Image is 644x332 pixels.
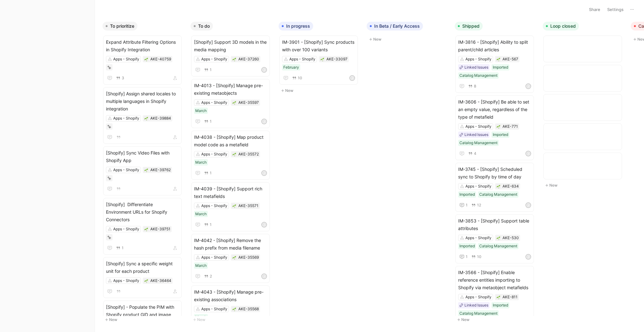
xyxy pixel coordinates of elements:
[286,23,310,29] span: In progress
[477,203,481,207] span: 12
[150,115,171,121] div: AKE-39884
[479,191,517,198] div: Catalog Management
[543,22,579,31] button: Loop closed
[103,22,137,31] button: To prioritize
[496,236,501,240] div: 🌱
[238,99,259,106] div: AKE-35597
[455,36,534,93] a: IM-3816 - [Shopify] Ability to split parent/child articlesApps - ShopifyLinked IssuesImportedCata...
[194,38,267,53] span: [Shopify] Support 3D models in the media mapping
[191,316,274,324] button: New
[458,253,469,261] button: 1
[210,223,212,227] span: 1
[350,76,354,80] div: J
[201,254,227,261] div: Apps - Shopify
[262,68,266,72] div: J
[113,226,139,232] div: Apps - Shopify
[320,58,324,61] img: 🌱
[144,57,148,61] button: 🌱
[474,152,476,155] span: 4
[465,123,491,130] div: Apps - Shopify
[201,99,227,106] div: Apps - Shopify
[458,166,531,181] span: IM-3745 - [Shopify] Scheduled sync to Shopify by time of day
[464,302,488,308] div: Linked Issues
[210,68,212,72] span: 1
[367,22,423,31] button: In Beta / Early Access
[106,90,179,113] span: [Shopify] Assign shared locales to multiple languages in Shopify integration
[543,182,626,189] button: New
[493,64,508,70] div: Imported
[459,191,475,198] div: Imported
[144,58,148,61] img: 🌱
[320,57,325,61] button: 🌱
[479,243,517,249] div: Catalog Management
[188,19,276,327] div: To doNew
[291,75,303,82] button: 10
[232,256,236,260] img: 🌱
[502,235,519,241] div: AKE-530
[113,278,139,284] div: Apps - Shopify
[526,203,530,207] div: J
[455,22,483,31] button: Shipped
[106,260,179,275] span: [Shopify] Sync a specific weight unit for each product
[144,279,148,283] button: 🌱
[586,5,603,14] button: Share
[203,66,213,73] button: 1
[458,38,531,53] span: IM-3816 - [Shopify] Ability to split parent/child articles
[232,57,236,61] button: 🌱
[150,226,170,232] div: AKE-39751
[144,168,148,172] div: 🌱
[477,255,481,259] span: 10
[232,307,236,311] img: 🌱
[298,76,302,80] span: 10
[194,237,267,252] span: IM-4042 - [Shopify] Remove the hash prefix from media filename
[191,79,270,128] a: IM-4013 - [Shopify] Manage pre-existing metaobjectsApps - ShopifyMarch1J
[191,182,270,231] a: IM-4039 - [Shopify] Support rich text metafieldsApps - ShopifyMarch1J
[455,95,534,160] a: IM-3606 - [Shopify] Be able to set an empty value, regardless of the type of metafieldApps - Shop...
[276,19,364,98] div: In progressNew
[502,183,519,189] div: AKE-634
[455,214,534,263] a: IM-3853 - [Shopify] Support table attributesApps - ShopifyImportedCatalog Management110J
[496,295,501,299] div: 🌱
[191,22,213,31] button: To do
[497,236,500,240] img: 🌱
[232,152,236,156] button: 🌱
[113,56,139,62] div: Apps - Shopify
[198,23,210,29] span: To do
[194,288,267,303] span: IM-4043 - [Shopify] Manage pre-existing associations
[103,257,182,298] a: [Shopify] Sync a specific weight unit for each productApps - Shopify
[496,57,501,61] button: 🌱
[144,228,148,231] img: 🌱
[238,151,259,157] div: AKE-35572
[232,307,236,311] button: 🌱
[195,314,207,320] div: March
[467,150,478,157] button: 4
[458,201,469,209] button: 1
[195,211,207,217] div: March
[191,131,270,180] a: IM-4038 - [Shopify] Map product model code as a metafieldApps - ShopifyMarch1J
[144,116,148,121] div: 🌱
[103,36,182,85] a: Expand Attribute Filtering Options in Shopify IntegrationApps - Shopify3
[262,171,266,175] div: J
[526,84,530,88] div: J
[238,203,258,209] div: AKE-35571
[289,56,315,62] div: Apps - Shopify
[466,255,468,259] span: 1
[103,198,182,255] a: [Shopify] Differentiate Environment URLs for Shopify ConnectorsApps - Shopify1
[502,56,518,62] div: AKE-567
[191,234,270,283] a: IM-4042 - [Shopify] Remove the hash prefix from media filenameApps - ShopifyMarch2J
[238,254,259,261] div: AKE-35569
[459,310,497,317] div: Catalog Management
[279,22,313,31] button: In progress
[122,76,124,80] span: 3
[474,84,476,88] span: 8
[279,36,358,85] a: IM-3901 - [Shopify] Sync products with over 100 variantsApps - ShopifyFebruary10J
[496,124,501,129] button: 🌱
[144,227,148,231] button: 🌱
[467,83,478,90] button: 8
[232,204,236,208] img: 🌱
[459,243,475,249] div: Imported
